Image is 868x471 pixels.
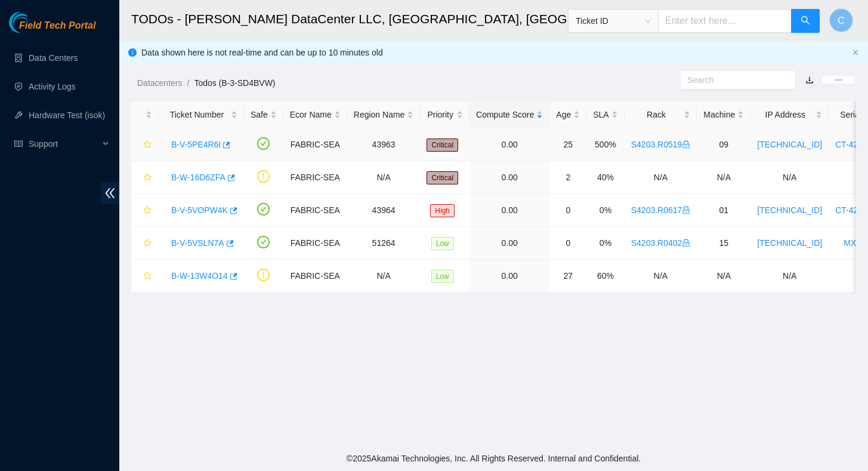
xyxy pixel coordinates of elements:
[138,135,152,154] button: star
[852,49,859,57] button: close
[576,12,651,30] span: Ticket ID
[469,227,549,260] td: 0.00
[427,171,458,184] span: Critical
[171,140,221,149] a: B-V-5PE4R6I
[257,203,270,216] span: check-circle
[835,76,843,84] span: ellipsis
[171,173,226,182] a: B-W-16D6ZFA
[283,128,347,161] td: FABRIC-SEA
[697,128,750,161] td: 09
[171,271,228,281] a: B-W-13W4O14
[257,137,270,150] span: check-circle
[283,161,347,194] td: FABRIC-SEA
[682,206,690,214] span: lock
[549,161,586,194] td: 2
[347,227,421,260] td: 51264
[431,237,454,250] span: Low
[697,260,750,293] td: N/A
[14,140,23,148] span: read
[194,78,275,88] a: Todos (B-3-SD4BVW)
[29,82,76,91] a: Activity Logs
[143,206,152,216] span: star
[757,140,822,149] a: [TECHNICAL_ID]
[682,140,690,149] span: lock
[138,233,152,253] button: star
[138,201,152,220] button: star
[549,128,586,161] td: 25
[838,13,845,28] span: C
[549,227,586,260] td: 0
[697,227,750,260] td: 15
[852,49,859,56] span: close
[347,161,421,194] td: N/A
[586,260,624,293] td: 60%
[549,260,586,293] td: 27
[137,78,182,88] a: Datacenters
[469,194,549,227] td: 0.00
[283,260,347,293] td: FABRIC-SEA
[631,205,691,215] a: S4203.R0617lock
[431,270,454,283] span: Low
[427,138,458,152] span: Critical
[549,194,586,227] td: 0
[757,205,822,215] a: [TECHNICAL_ID]
[469,161,549,194] td: 0.00
[9,21,95,37] a: Akamai TechnologiesField Tech Portal
[101,182,119,204] span: double-left
[801,16,810,27] span: search
[625,161,697,194] td: N/A
[631,140,691,149] a: S4203.R0519lock
[791,9,820,33] button: search
[29,132,99,156] span: Support
[586,227,624,260] td: 0%
[586,194,624,227] td: 0%
[347,128,421,161] td: 43963
[187,78,189,88] span: /
[143,173,152,183] span: star
[469,260,549,293] td: 0.00
[257,269,270,281] span: exclamation-circle
[29,53,78,63] a: Data Centers
[829,8,853,32] button: C
[697,194,750,227] td: 01
[796,70,823,90] button: download
[143,239,152,248] span: star
[586,128,624,161] td: 500%
[682,239,690,247] span: lock
[750,161,829,194] td: N/A
[658,9,792,33] input: Enter text here...
[805,75,814,85] a: download
[257,236,270,248] span: check-circle
[257,170,270,183] span: exclamation-circle
[347,260,421,293] td: N/A
[29,110,105,120] a: Hardware Test (isok)
[119,446,868,471] footer: © 2025 Akamai Technologies, Inc. All Rights Reserved. Internal and Confidential.
[9,12,60,33] img: Akamai Technologies
[138,266,152,285] button: star
[283,194,347,227] td: FABRIC-SEA
[586,161,624,194] td: 40%
[625,260,697,293] td: N/A
[430,204,455,217] span: High
[171,238,224,248] a: B-V-5VSLN7A
[757,238,822,248] a: [TECHNICAL_ID]
[143,140,152,150] span: star
[697,161,750,194] td: N/A
[19,20,95,32] span: Field Tech Portal
[469,128,549,161] td: 0.00
[171,205,228,215] a: B-V-5VOPW4K
[750,260,829,293] td: N/A
[283,227,347,260] td: FABRIC-SEA
[347,194,421,227] td: 43964
[138,168,152,187] button: star
[143,272,152,281] span: star
[631,238,691,248] a: S4203.R0402lock
[687,73,779,87] input: Search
